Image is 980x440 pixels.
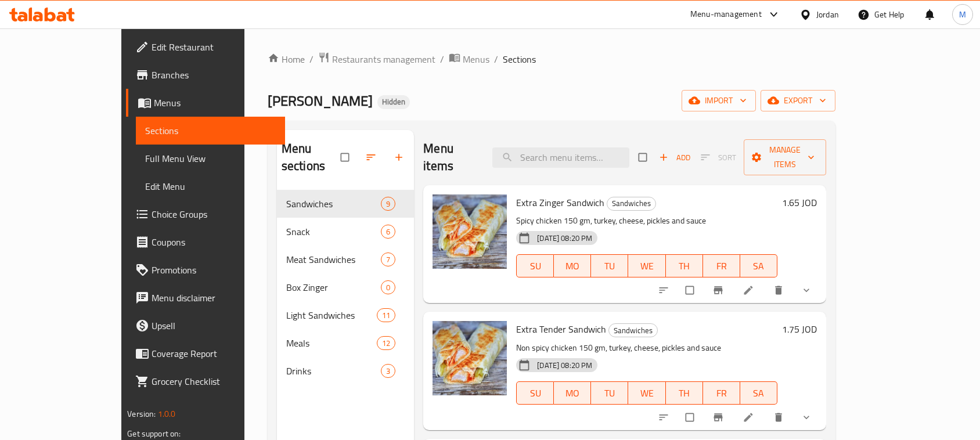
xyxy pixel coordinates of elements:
span: Add item [656,149,693,167]
a: Promotions [126,256,285,284]
button: FR [703,381,740,405]
span: Menus [463,52,489,66]
div: items [381,280,395,294]
span: Version: [127,406,156,421]
a: Home [268,52,305,66]
a: Coverage Report [126,340,285,367]
div: Meat Sandwiches [286,253,381,266]
div: Light Sandwiches11 [277,301,414,329]
div: items [381,253,395,266]
span: TH [671,385,698,402]
span: Hidden [377,97,410,107]
button: import [682,90,756,111]
h6: 1.75 JOD [782,321,817,337]
button: delete [766,277,794,303]
span: 7 [381,254,395,265]
span: import [691,93,747,108]
span: Extra Tender Sandwich [516,320,606,338]
button: sort-choices [651,277,679,303]
span: 0 [381,282,395,293]
a: Upsell [126,312,285,340]
a: Edit Menu [136,172,285,200]
button: WE [628,381,665,405]
span: Sandwiches [609,324,657,337]
button: TH [666,254,703,277]
span: 3 [381,366,395,377]
span: Promotions [152,263,276,277]
div: Snack6 [277,218,414,246]
span: SU [521,385,549,402]
a: Edit menu item [743,412,756,423]
button: TH [666,381,703,405]
span: WE [633,258,661,275]
span: Select all sections [334,146,358,168]
button: delete [766,405,794,430]
div: items [377,308,395,322]
span: Edit Restaurant [152,40,276,54]
span: Select section first [693,149,744,167]
nav: breadcrumb [268,52,835,67]
span: export [770,93,826,108]
li: / [494,52,498,66]
span: Coupons [152,235,276,249]
a: Edit menu item [743,284,756,296]
a: Full Menu View [136,145,285,172]
button: SA [740,254,777,277]
span: Menu disclaimer [152,291,276,305]
span: M [959,8,966,21]
span: Sections [145,124,276,138]
span: Branches [152,68,276,82]
button: SU [516,254,554,277]
span: FR [708,258,736,275]
span: SA [745,385,773,402]
svg: Show Choices [801,284,812,296]
a: Branches [126,61,285,89]
button: TU [591,381,628,405]
span: MO [559,385,586,402]
nav: Menu sections [277,185,414,389]
span: 9 [381,199,395,210]
a: Coupons [126,228,285,256]
button: Branch-specific-item [705,405,733,430]
button: show more [794,277,822,303]
div: Sandwiches9 [277,190,414,218]
span: Box Zinger [286,280,381,294]
a: Restaurants management [318,52,435,67]
span: TU [596,385,624,402]
span: Select section [632,146,656,168]
button: Add [656,149,693,167]
h2: Menu items [423,140,478,175]
span: Coverage Report [152,347,276,360]
button: sort-choices [651,405,679,430]
div: Drinks3 [277,357,414,385]
button: SU [516,381,554,405]
a: Menus [126,89,285,117]
div: Meals12 [277,329,414,357]
div: items [381,197,395,211]
span: Snack [286,225,381,239]
button: Manage items [744,139,826,175]
h6: 1.65 JOD [782,194,817,211]
a: Grocery Checklist [126,367,285,395]
input: search [492,147,629,168]
span: Choice Groups [152,207,276,221]
div: Hidden [377,95,410,109]
svg: Show Choices [801,412,812,423]
p: Non spicy chicken 150 gm, turkey, cheese, pickles and sauce [516,341,777,355]
div: Jordan [816,8,839,21]
a: Choice Groups [126,200,285,228]
span: Add [659,151,690,164]
span: [DATE] 08:20 PM [532,233,597,244]
div: Box Zinger0 [277,273,414,301]
a: Menu disclaimer [126,284,285,312]
span: Sandwiches [286,197,381,211]
span: [PERSON_NAME] [268,88,373,114]
button: FR [703,254,740,277]
button: TU [591,254,628,277]
div: items [377,336,395,350]
span: 11 [377,310,395,321]
a: Menus [449,52,489,67]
